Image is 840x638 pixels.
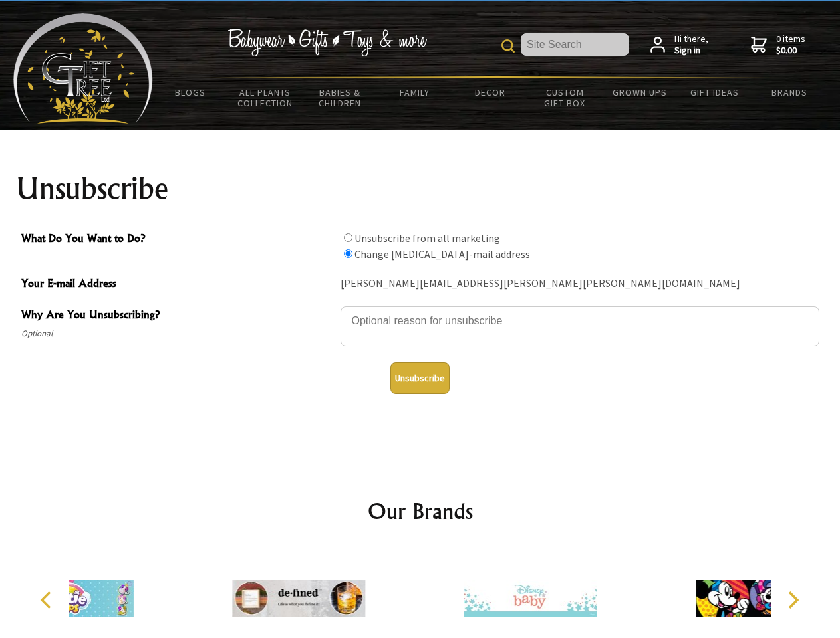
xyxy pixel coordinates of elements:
a: Babies & Children [303,78,378,117]
img: product search [501,39,515,53]
a: Hi there,Sign in [650,33,708,56]
span: Optional [21,326,334,342]
img: Babyware - Gifts - Toys and more... [13,13,153,124]
img: Babywear - Gifts - Toys & more [227,29,427,56]
a: Family [378,78,453,106]
h1: Unsubscribe [16,173,825,205]
a: BLOGS [153,78,228,106]
button: Next [778,585,807,615]
label: Change [MEDICAL_DATA]-mail address [354,247,530,261]
a: Custom Gift Box [527,78,603,117]
span: 0 items [776,33,805,56]
strong: Sign in [674,45,708,56]
strong: $0.00 [776,45,805,56]
a: Brands [752,78,827,106]
a: Gift Ideas [677,78,752,106]
a: All Plants Collection [228,78,303,117]
span: What Do You Want to Do? [21,230,334,249]
a: 0 items$0.00 [751,33,805,56]
label: Unsubscribe from all marketing [354,231,500,245]
button: Previous [33,585,63,615]
a: Grown Ups [602,78,677,106]
input: Site Search [521,33,629,56]
span: Hi there, [674,33,708,56]
div: [PERSON_NAME][EMAIL_ADDRESS][PERSON_NAME][PERSON_NAME][DOMAIN_NAME] [341,274,819,294]
span: Why Are You Unsubscribing? [21,306,334,326]
textarea: Why Are You Unsubscribing? [341,306,819,346]
input: What Do You Want to Do? [344,249,352,258]
button: Unsubscribe [390,362,450,394]
h2: Our Brands [27,495,814,527]
a: Decor [452,78,527,106]
input: What Do You Want to Do? [344,233,352,242]
span: Your E-mail Address [21,275,334,294]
